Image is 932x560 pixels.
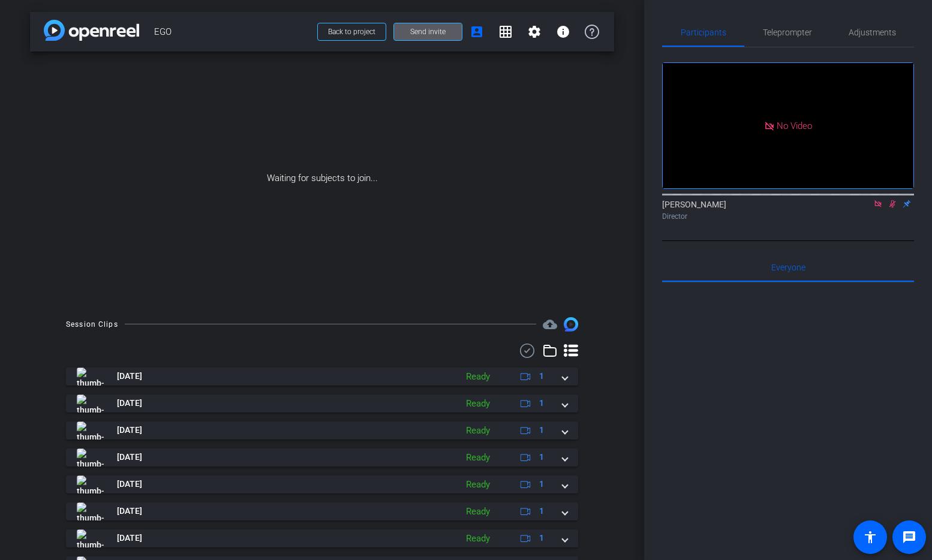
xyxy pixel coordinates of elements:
[154,20,310,44] span: EGO
[460,397,496,411] div: Ready
[662,198,914,222] div: [PERSON_NAME]
[460,451,496,465] div: Ready
[66,502,578,520] mat-expansion-panel-header: thumb-nail[DATE]Ready1
[777,120,812,131] span: No Video
[564,317,578,332] img: Session clips
[77,421,104,439] img: thumb-nail
[539,505,544,517] span: 1
[44,20,139,41] img: app-logo
[77,529,104,547] img: thumb-nail
[77,368,104,386] img: thumb-nail
[66,368,578,386] mat-expansion-panel-header: thumb-nail[DATE]Ready1
[498,25,513,39] mat-icon: grid_on
[539,451,544,463] span: 1
[66,529,578,547] mat-expansion-panel-header: thumb-nail[DATE]Ready1
[117,532,142,544] span: [DATE]
[763,28,812,37] span: Teleprompter
[543,317,557,332] span: Destinations for your clips
[77,448,104,466] img: thumb-nail
[460,370,496,384] div: Ready
[539,370,544,383] span: 1
[662,211,914,222] div: Director
[543,317,557,332] mat-icon: cloud_upload
[849,28,896,37] span: Adjustments
[539,424,544,436] span: 1
[771,263,805,272] span: Everyone
[410,27,446,37] span: Send invite
[66,448,578,466] mat-expansion-panel-header: thumb-nail[DATE]Ready1
[77,502,104,520] img: thumb-nail
[527,25,542,39] mat-icon: settings
[117,424,142,436] span: [DATE]
[66,395,578,413] mat-expansion-panel-header: thumb-nail[DATE]Ready1
[117,505,142,517] span: [DATE]
[77,395,104,413] img: thumb-nail
[66,421,578,439] mat-expansion-panel-header: thumb-nail[DATE]Ready1
[460,424,496,438] div: Ready
[317,23,386,41] button: Back to project
[66,475,578,493] mat-expansion-panel-header: thumb-nail[DATE]Ready1
[66,318,118,330] div: Session Clips
[556,25,570,39] mat-icon: info
[460,478,496,492] div: Ready
[681,28,726,37] span: Participants
[539,397,544,410] span: 1
[117,451,142,463] span: [DATE]
[393,23,462,41] button: Send invite
[902,530,916,544] mat-icon: message
[539,478,544,490] span: 1
[460,532,496,546] div: Ready
[470,25,484,39] mat-icon: account_box
[328,28,375,36] span: Back to project
[117,370,142,383] span: [DATE]
[30,52,614,305] div: Waiting for subjects to join...
[863,530,877,544] mat-icon: accessibility
[539,532,544,544] span: 1
[77,475,104,493] img: thumb-nail
[117,397,142,410] span: [DATE]
[117,478,142,490] span: [DATE]
[460,505,496,519] div: Ready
